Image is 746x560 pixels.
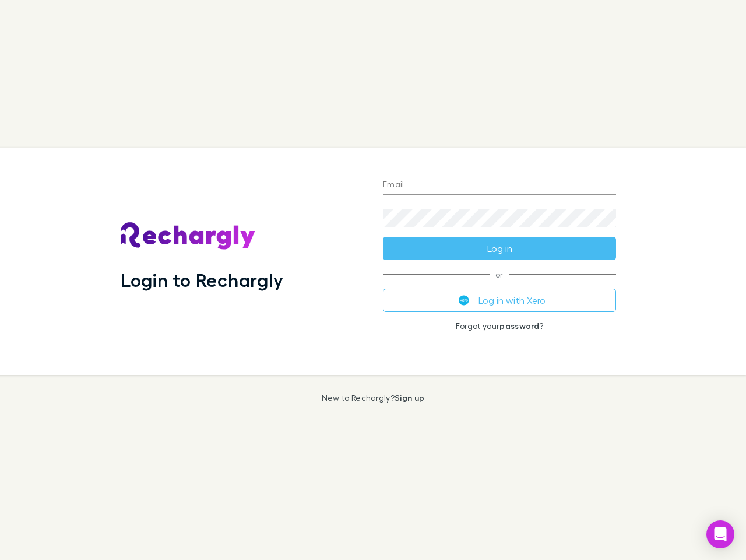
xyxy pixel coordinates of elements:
a: Sign up [395,393,424,402]
h1: Login to Rechargly [121,269,283,291]
span: or [383,274,616,275]
img: Rechargly's Logo [121,222,256,250]
button: Log in [383,237,616,260]
a: password [499,321,539,331]
p: New to Rechargly? [322,393,425,402]
img: Xero's logo [459,295,469,306]
p: Forgot your ? [383,321,616,331]
button: Log in with Xero [383,289,616,312]
div: Open Intercom Messenger [706,520,734,548]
